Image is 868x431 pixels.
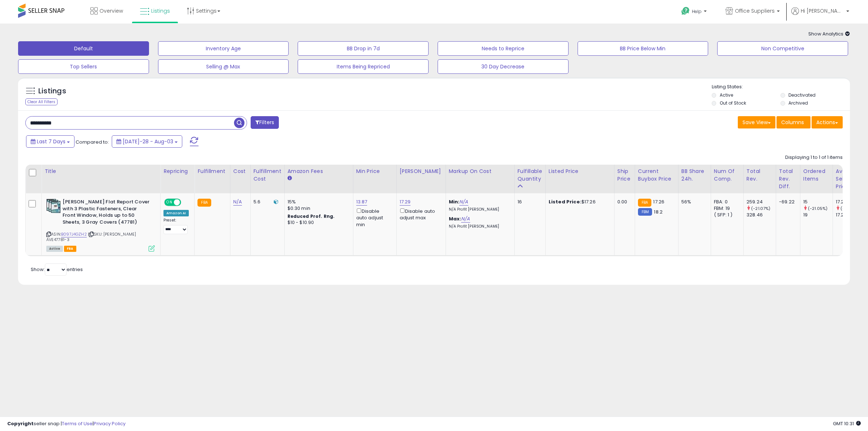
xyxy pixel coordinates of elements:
[714,212,738,218] div: ( SFP: 1 )
[254,168,281,183] div: Fulfillment Cost
[779,199,795,205] div: -69.22
[158,59,289,74] button: Selling @ Max
[714,168,740,183] div: Num of Comp.
[31,266,83,273] span: Show: entries
[288,175,292,182] small: Amazon Fees.
[449,198,460,205] b: Min:
[578,41,709,56] button: BB Price Below Min
[714,199,738,205] div: FBA: 0
[791,7,849,24] a: Hi [PERSON_NAME]
[638,199,651,207] small: FBA
[746,212,776,218] div: 328.46
[788,92,816,98] label: Deactivated
[803,168,830,183] div: Ordered Items
[446,165,514,193] th: The percentage added to the cost of goods (COGS) that forms the calculator for Min & Max prices.
[681,7,690,16] i: Get Help
[46,199,155,251] div: ASIN:
[46,199,61,213] img: 51ZpMzqeEiS._SL40_.jpg
[735,7,775,14] span: Office Suppliers
[720,100,746,106] label: Out of Stock
[356,198,367,206] a: 13.87
[163,168,191,175] div: Repricing
[449,224,509,229] p: N/A Profit [PERSON_NAME]
[785,154,843,161] div: Displaying 1 to 1 of 1 items
[76,139,109,145] span: Compared to:
[681,168,708,183] div: BB Share 24h.
[720,92,733,98] label: Active
[46,231,136,242] span: | SKU: [PERSON_NAME] AVE47781-3
[461,215,470,223] a: N/A
[288,205,348,212] div: $0.30 min
[400,207,440,221] div: Disable auto adjust max
[549,168,611,175] div: Listed Price
[676,1,714,24] a: Help
[44,168,157,175] div: Title
[438,59,569,74] button: 30 Day Decrease
[738,116,775,128] button: Save View
[197,168,227,175] div: Fulfillment
[746,168,773,183] div: Total Rev.
[681,199,705,205] div: 56%
[779,168,797,190] div: Total Rev. Diff.
[549,199,609,205] div: $17.26
[438,41,569,56] button: Needs to Reprice
[251,116,279,129] button: Filters
[746,199,776,205] div: 259.24
[617,199,629,205] div: 0.00
[254,199,279,205] div: 5.6
[163,218,189,234] div: Preset:
[288,168,350,175] div: Amazon Fees
[751,206,770,211] small: (-21.07%)
[836,199,865,205] div: 17.28
[180,199,192,206] span: OFF
[801,7,844,14] span: Hi [PERSON_NAME]
[449,215,461,222] b: Max:
[233,168,247,175] div: Cost
[812,116,843,128] button: Actions
[841,206,859,211] small: (-0.06%)
[64,246,76,252] span: FBA
[99,7,123,14] span: Overview
[459,198,468,206] a: N/A
[400,198,411,206] a: 17.29
[712,84,850,90] p: Listing States:
[18,59,149,74] button: Top Sellers
[518,168,542,183] div: Fulfillable Quantity
[653,198,664,205] span: 17.26
[781,119,804,126] span: Columns
[518,199,540,205] div: 16
[836,212,865,218] div: 17.29
[449,168,511,175] div: Markup on Cost
[449,207,509,212] p: N/A Profit [PERSON_NAME]
[288,220,348,226] div: $10 - $10.90
[638,208,652,216] small: FBM
[18,41,149,56] button: Default
[112,135,182,148] button: [DATE]-28 - Aug-03
[46,246,63,252] span: All listings currently available for purchase on Amazon
[638,168,675,183] div: Current Buybox Price
[38,86,66,96] h5: Listings
[776,116,810,128] button: Columns
[803,212,833,218] div: 19
[233,198,242,206] a: N/A
[356,207,391,228] div: Disable auto adjust min
[26,135,75,148] button: Last 7 Days
[836,168,862,190] div: Avg Selling Price
[165,199,174,206] span: ON
[298,59,429,74] button: Items Being Repriced
[617,168,632,183] div: Ship Price
[37,138,65,145] span: Last 7 Days
[717,41,848,56] button: Non Competitive
[803,199,833,205] div: 15
[692,8,702,14] span: Help
[197,199,211,207] small: FBA
[63,199,150,227] b: [PERSON_NAME] Flat Report Cover with 3 Plastic Fasteners, Clear Front Window, Holds up to 50 Shee...
[158,41,289,56] button: Inventory Age
[123,138,173,145] span: [DATE]-28 - Aug-03
[151,7,170,14] span: Listings
[788,100,808,106] label: Archived
[549,198,582,205] b: Listed Price:
[808,30,850,37] span: Show Analytics
[25,98,58,105] div: Clear All Filters
[163,210,189,216] div: Amazon AI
